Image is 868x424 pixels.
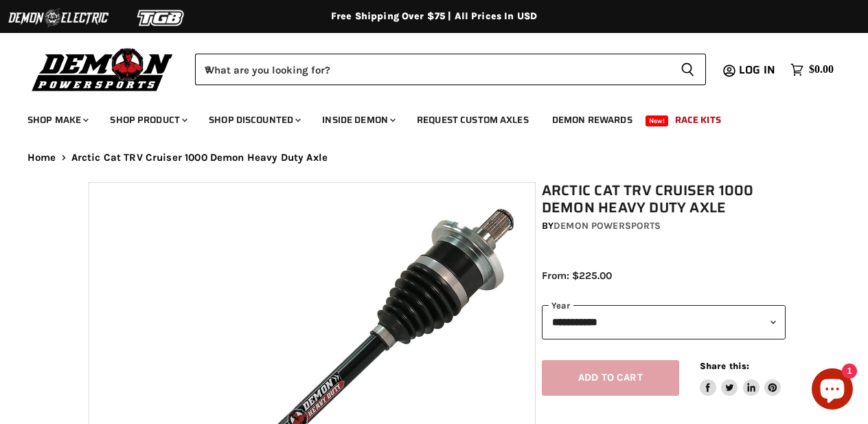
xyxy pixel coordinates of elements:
a: Shop Make [17,106,97,134]
a: Race Kits [665,106,731,134]
span: Arctic Cat TRV Cruiser 1000 Demon Heavy Duty Axle [71,152,328,164]
span: New! [646,115,669,126]
span: From: $225.00 [542,269,612,282]
aside: Share this: [700,360,781,397]
img: Demon Electric Logo 2 [7,5,110,31]
img: TGB Logo 2 [110,5,213,31]
a: Shop Product [100,106,196,134]
a: Demon Powersports [553,220,661,232]
input: When autocomplete results are available use up and down arrows to review and enter to select [195,54,670,85]
span: Share this: [700,361,749,371]
a: Inside Demon [312,106,404,134]
select: year [542,305,786,339]
span: $0.00 [809,63,834,76]
img: Demon Powersports [27,45,178,93]
a: Log in [733,64,784,76]
a: Demon Rewards [542,106,643,134]
div: by [542,219,786,234]
a: $0.00 [784,60,841,80]
form: Product [195,54,706,85]
ul: Main menu [17,100,830,134]
button: Search [670,54,706,85]
a: Home [27,152,56,164]
a: Request Custom Axles [407,106,539,134]
h1: Arctic Cat TRV Cruiser 1000 Demon Heavy Duty Axle [542,182,786,216]
a: Shop Discounted [198,106,309,134]
span: Log in [739,61,775,78]
inbox-online-store-chat: Shopify online store chat [808,368,857,413]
